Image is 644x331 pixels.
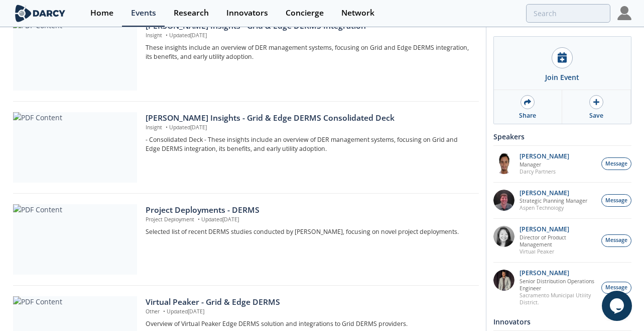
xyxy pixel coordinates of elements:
p: Insight Updated [DATE] [146,124,471,132]
a: PDF Content [PERSON_NAME] Insights - Grid & Edge DERMS Integration Insight •Updated[DATE] These i... [13,20,479,91]
div: Home [90,9,113,17]
div: Innovators [226,9,268,17]
p: Other Updated [DATE] [146,308,471,316]
p: These insights include an overview of DER management systems, focusing on Grid and Edge DERMS int... [146,43,471,62]
div: Project Deployments - DERMS [146,204,471,216]
p: Insight Updated [DATE] [146,32,471,40]
div: [PERSON_NAME] Insights - Grid & Edge DERMS Consolidated Deck [146,112,471,124]
p: Senior Distribution Operations Engineer [520,278,596,292]
div: Share [519,111,536,120]
div: Network [341,9,374,17]
a: PDF Content Project Deployments - DERMS Project Deployment •Updated[DATE] Selected list of recent... [13,204,479,275]
button: Message [601,157,631,170]
button: Message [601,234,631,247]
span: Message [605,236,627,244]
div: Events [131,9,156,17]
p: Project Deployment Updated [DATE] [146,216,471,224]
p: Virtual Peaker [520,248,596,255]
p: Director of Product Management [520,234,596,248]
button: Message [601,282,631,294]
div: Innovators [493,313,631,330]
img: Profile [617,6,631,20]
div: Research [174,9,209,17]
div: Save [589,111,603,120]
p: [PERSON_NAME] [520,190,587,197]
span: Message [605,284,627,292]
p: Selected list of recent DERMS studies conducted by [PERSON_NAME], focusing on novel project deplo... [146,227,471,236]
span: • [164,124,169,131]
p: [PERSON_NAME] [520,270,596,277]
img: vRBZwDRnSTOrB1qTpmXr [493,153,514,174]
p: Aspen Technology [520,204,587,211]
button: Message [601,194,631,207]
img: 7fca56e2-1683-469f-8840-285a17278393 [493,270,514,291]
div: Concierge [286,9,324,17]
a: PDF Content [PERSON_NAME] Insights - Grid & Edge DERMS Consolidated Deck Insight •Updated[DATE] -... [13,112,479,183]
p: Manager [520,161,569,168]
span: • [196,216,201,223]
div: Virtual Peaker - Grid & Edge DERMS [146,296,471,308]
p: Strategic Planning Manager [520,197,587,204]
iframe: chat widget [602,291,634,321]
span: • [161,308,167,315]
p: - Consolidated Deck - These insights include an overview of DER management systems, focusing on G... [146,135,471,154]
span: Message [605,197,627,205]
p: [PERSON_NAME] [520,226,596,233]
img: logo-wide.svg [13,5,68,22]
p: Darcy Partners [520,168,569,175]
input: Advanced Search [526,4,610,23]
p: [PERSON_NAME] [520,153,569,160]
span: • [164,32,169,39]
div: Speakers [493,128,631,145]
div: Join Event [545,72,579,82]
img: accc9a8e-a9c1-4d58-ae37-132228efcf55 [493,190,514,211]
p: Overview of Virtual Peaker Edge DERMS solution and integrations to Grid DERMS providers. [146,319,471,328]
img: 8160f632-77e6-40bd-9ce2-d8c8bb49c0dd [493,226,514,247]
span: Message [605,160,627,168]
p: Sacramento Municipal Utility District. [520,292,596,306]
